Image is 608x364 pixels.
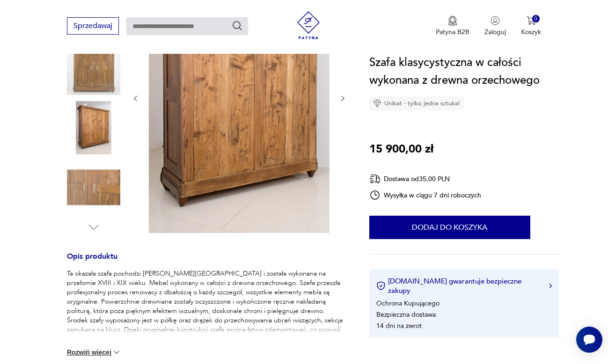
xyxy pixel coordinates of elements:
button: 0Koszyk [521,16,541,36]
img: Ikona strzałki w prawo [549,284,552,288]
button: Rozwiń więcej [67,348,121,357]
p: Patyna B2B [436,28,469,36]
img: Zdjęcie produktu Szafa klasycystyczna w całości wykonana z drewna orzechowego [67,160,120,214]
img: Ikona koszyka [527,16,536,25]
img: Zdjęcie produktu Szafa klasycystyczna w całości wykonana z drewna orzechowego [67,101,120,154]
button: Zaloguj [484,16,506,36]
div: Wysyłka w ciągu 7 dni roboczych [369,189,482,201]
button: Sprzedawaj [67,17,119,35]
h3: Opis produktu [67,254,347,269]
img: Patyna - sklep z meblami i dekoracjami vintage [294,11,322,39]
img: Ikona dostawy [369,173,381,185]
button: [DOMAIN_NAME] gwarantuje bezpieczne zakupy [376,277,552,295]
img: Ikona diamentu [373,99,381,108]
li: 14 dni na zwrot [376,321,422,330]
div: Dostawa od 35,00 PLN [369,173,482,185]
p: 15 900,00 zł [369,140,433,158]
div: 0 [532,15,540,23]
li: Ochrona Kupującego [376,299,440,308]
a: Ikona medaluPatyna B2B [436,16,469,36]
button: Szukaj [232,20,243,31]
p: Koszyk [521,28,541,36]
iframe: Smartsupp widget button [576,327,602,353]
img: Ikona medalu [448,16,457,26]
div: Unikat - tylko jedna sztuka! [369,96,464,110]
button: Dodaj do koszyka [369,216,530,239]
li: Bezpieczna dostawa [376,310,436,319]
h1: Szafa klasycystyczna w całości wykonana z drewna orzechowego [369,54,559,89]
img: Ikona certyfikatu [376,281,386,291]
img: Zdjęcie produktu Szafa klasycystyczna w całości wykonana z drewna orzechowego [67,41,120,95]
p: Ta okazała szafa pochodzi [PERSON_NAME][GEOGRAPHIC_DATA] i została wykonana na przełomie XVIII i ... [67,269,347,363]
img: Ikonka użytkownika [491,16,500,25]
img: chevron down [112,348,121,357]
button: Patyna B2B [436,16,469,36]
a: Sprzedawaj [67,23,119,30]
p: Zaloguj [484,28,506,36]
